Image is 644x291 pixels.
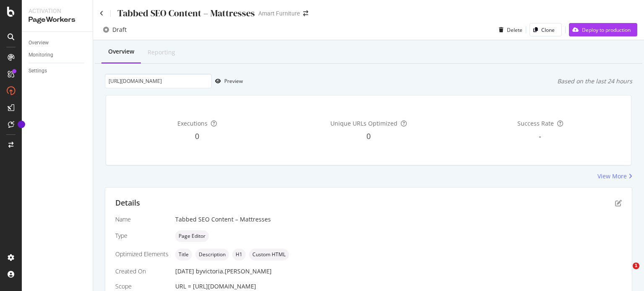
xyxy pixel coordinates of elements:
div: Created On [115,267,169,276]
div: neutral label [175,249,192,260]
span: - [539,131,541,141]
a: Settings [29,67,87,75]
div: Tabbed SEO Content – Mattresses [175,215,622,224]
div: Optimized Elements [115,250,169,258]
div: Activation [29,7,86,15]
span: 0 [195,131,199,141]
span: URL = [URL][DOMAIN_NAME] [175,282,256,290]
div: Draft [112,26,127,34]
div: Clone [541,26,555,33]
div: Scope [115,282,169,291]
button: Preview [212,75,243,88]
span: Unique URLs Optimized [330,119,397,127]
div: by victoria.[PERSON_NAME] [196,267,272,276]
a: Click to go back [100,10,104,16]
div: Details [115,198,140,209]
div: Delete [507,26,522,33]
iframe: Intercom live chat [615,263,636,283]
div: Tabbed SEO Content – Mattresses [117,7,255,20]
div: neutral label [195,249,229,260]
div: View More [597,172,627,180]
span: Description [199,252,226,257]
div: Tooltip anchor [18,121,25,128]
a: Overview [29,39,87,47]
span: 1 [633,263,639,269]
span: Success Rate [517,119,554,127]
div: Deploy to production [582,26,631,33]
div: neutral label [249,249,289,260]
div: Preview [224,77,243,85]
div: Overview [29,39,49,47]
div: Monitoring [29,51,53,59]
span: 0 [366,131,371,141]
div: Type [115,232,169,240]
div: arrow-right-arrow-left [303,10,308,16]
div: neutral label [232,249,246,260]
a: View More [597,172,632,180]
div: [DATE] [175,267,622,276]
div: Name [115,215,169,224]
a: Monitoring [29,51,87,59]
span: Title [179,252,189,257]
button: Deploy to production [569,23,637,36]
span: H1 [236,252,242,257]
span: Custom HTML [252,252,286,257]
div: neutral label [175,230,209,242]
div: Overview [108,47,134,56]
div: Based on the last 24 hours [557,77,632,85]
div: Amart Furniture [258,9,300,18]
div: Reporting [148,48,175,57]
div: Settings [29,67,47,75]
div: PageWorkers [29,15,86,25]
div: pen-to-square [615,200,622,206]
input: Preview your optimization on a URL [105,74,212,88]
button: Clone [530,23,562,36]
button: Delete [496,23,522,36]
span: Page Editor [179,234,205,239]
span: Executions [177,119,208,127]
